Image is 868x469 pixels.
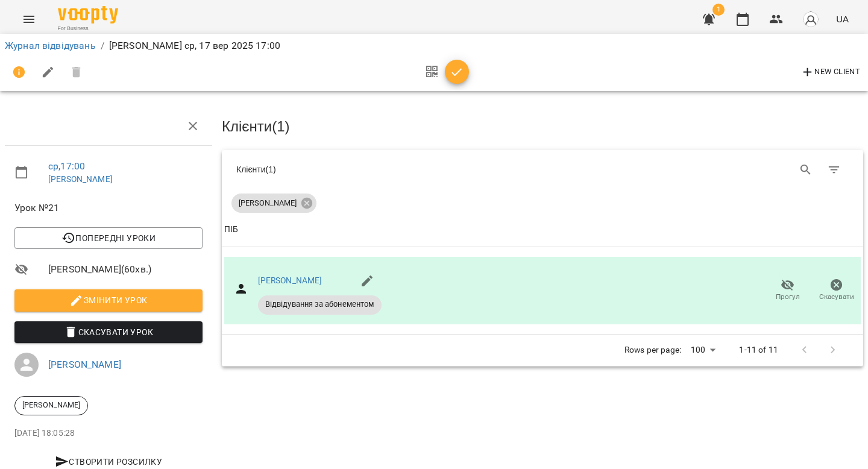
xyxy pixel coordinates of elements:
[686,341,720,359] div: 100
[19,455,198,469] span: Створити розсилку
[14,227,203,249] button: Попередні уроки
[258,299,382,310] span: Відвідування за абонементом
[791,156,820,184] button: Search
[58,6,118,24] img: Voopty Logo
[15,400,87,411] span: [PERSON_NAME]
[776,292,800,302] span: Прогул
[231,198,304,209] span: [PERSON_NAME]
[14,396,88,415] div: [PERSON_NAME]
[48,262,203,277] span: [PERSON_NAME] ( 60 хв. )
[797,63,863,82] button: New Client
[14,427,203,439] p: [DATE] 18:05:28
[5,40,96,51] a: Журнал відвідувань
[812,274,861,307] button: Скасувати
[5,39,863,53] nav: breadcrumb
[58,25,118,33] span: For Business
[831,8,854,30] button: UA
[24,325,193,339] span: Скасувати Урок
[101,39,104,53] li: /
[222,150,863,189] div: Table Toolbar
[836,13,849,25] span: UA
[14,289,203,311] button: Змінити урок
[48,160,85,172] a: ср , 17:00
[624,344,681,356] p: Rows per page:
[819,292,854,302] span: Скасувати
[224,222,238,237] div: Sort
[24,231,193,245] span: Попередні уроки
[802,11,819,28] img: avatar_s.png
[48,359,121,370] a: [PERSON_NAME]
[224,222,238,237] div: ПІБ
[258,275,322,285] a: [PERSON_NAME]
[24,293,193,307] span: Змінити урок
[231,194,316,213] div: [PERSON_NAME]
[712,4,725,16] span: 1
[14,201,203,215] span: Урок №21
[224,222,861,237] span: ПІБ
[48,174,113,184] a: [PERSON_NAME]
[763,274,812,307] button: Прогул
[14,321,203,343] button: Скасувати Урок
[236,163,533,175] div: Клієнти ( 1 )
[739,344,778,356] p: 1-11 of 11
[14,5,43,34] button: Menu
[109,39,280,53] p: [PERSON_NAME] ср, 17 вер 2025 17:00
[820,156,849,184] button: Фільтр
[800,65,860,80] span: New Client
[222,119,863,134] h3: Клієнти ( 1 )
